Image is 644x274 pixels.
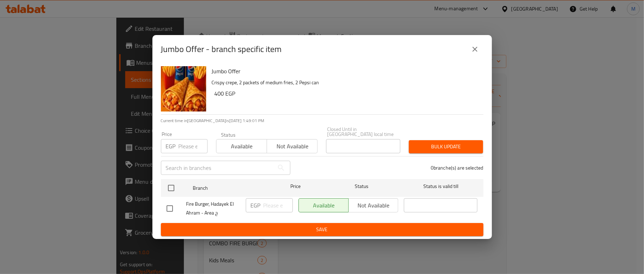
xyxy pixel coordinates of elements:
h2: Jumbo Offer - branch specific item [161,44,282,55]
img: Jumbo Offer [161,66,206,112]
span: Status [325,182,398,191]
span: Price [272,182,319,191]
p: 0 branche(s) are selected [431,164,483,171]
h6: Jumbo Offer [212,66,478,76]
button: close [466,41,483,58]
span: Branch [193,184,266,193]
button: Bulk update [409,140,483,153]
p: EGP [251,201,261,210]
button: Save [161,223,483,236]
p: EGP [166,142,176,150]
span: Status is valid till [404,182,477,191]
span: Available [219,141,264,152]
input: Please enter price [179,139,208,153]
span: Save [167,225,478,234]
input: Search in branches [161,161,274,175]
button: Not available [267,139,318,153]
button: Available [216,139,267,153]
span: Not available [270,141,315,152]
p: Current time in [GEOGRAPHIC_DATA] is [DATE] 1:49:01 PM [161,118,483,124]
p: Crispy crepe, 2 packets of medium fries, 2 Pepsi can [212,78,478,87]
span: Bulk update [414,142,477,151]
span: Fire Burger, Hadayek El Ahram - Area ح [186,200,240,217]
input: Please enter price [263,198,293,212]
h6: 400 EGP [215,89,478,98]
